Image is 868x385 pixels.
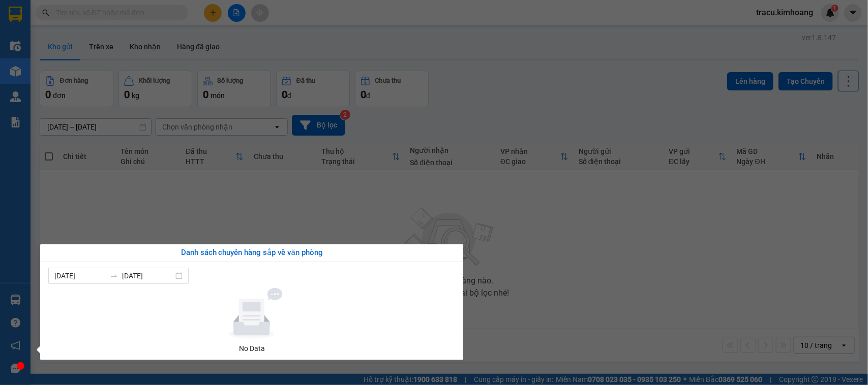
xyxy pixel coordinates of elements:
span: to [110,272,118,280]
input: Từ ngày [54,270,106,281]
div: Danh sách chuyến hàng sắp về văn phòng [48,247,455,259]
div: No Data [52,343,451,354]
input: Đến ngày [122,270,173,281]
span: swap-right [110,272,118,280]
